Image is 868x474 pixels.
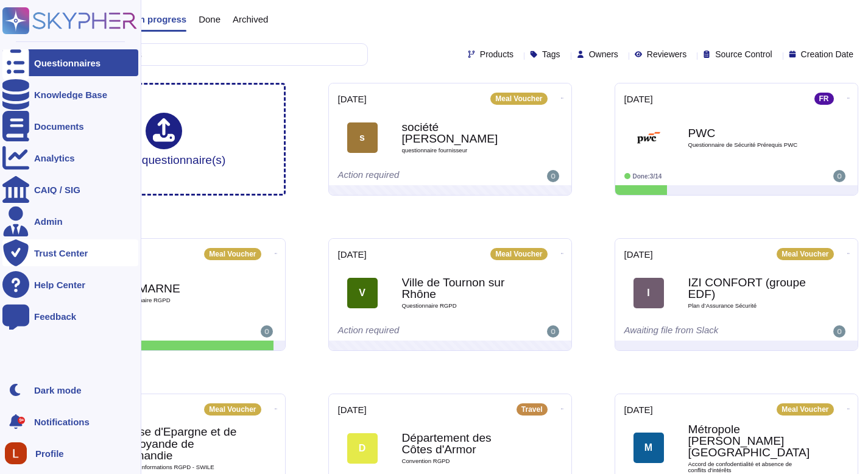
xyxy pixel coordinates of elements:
[2,49,138,76] a: Questionnaires
[2,113,138,140] a: Documents
[2,239,138,266] a: Trust Center
[647,50,686,58] span: Reviewers
[589,50,618,58] span: Owners
[777,403,833,416] div: Meal Voucher
[402,432,524,455] b: Département des Côtes d'Armor
[34,58,101,68] div: Questionnaires
[624,94,653,104] span: [DATE]
[624,325,774,338] div: Awaiting file from Slack
[402,458,524,464] span: Convention RGPD
[833,170,845,182] img: user
[136,15,186,24] span: In progress
[402,303,524,309] span: Questionnaire RGPD
[204,248,261,260] div: Meal Voucher
[480,50,513,58] span: Products
[261,325,273,338] img: user
[34,185,80,194] div: CAIQ / SIG
[48,44,367,65] input: Search by keywords
[633,433,664,463] div: M
[2,208,138,235] a: Admin
[688,461,810,473] span: Accord de confodentialité et absence de conflits d'intérêts
[2,271,138,298] a: Help Center
[777,248,833,260] div: Meal Voucher
[102,113,226,166] div: Upload questionnaire(s)
[347,122,378,153] div: s
[35,449,64,458] span: Profile
[688,303,810,309] span: Plan d’Assurance Sécurité
[402,121,524,144] b: société [PERSON_NAME]
[402,277,524,300] b: Ville de Tournon sur Rhône
[624,405,653,414] span: [DATE]
[338,170,487,182] div: Action required
[633,278,664,308] div: I
[688,127,810,139] b: PWC
[116,426,238,461] b: Caisse d'Epargne et de Prévoyande de Normandie
[338,250,367,259] span: [DATE]
[542,50,560,58] span: Tags
[347,433,378,464] div: D
[18,417,25,424] div: 9+
[2,144,138,171] a: Analytics
[5,442,27,464] img: user
[2,440,35,467] button: user
[116,464,238,470] span: Liste des informations RGPD - SWILE
[624,250,653,259] span: [DATE]
[490,93,547,105] div: Meal Voucher
[2,303,138,330] a: Feedback
[34,312,76,321] div: Feedback
[34,249,88,258] div: Trust Center
[402,147,524,154] span: questionnaire fournisseur
[233,15,268,24] span: Archived
[547,170,559,182] img: user
[688,142,810,148] span: Questionnaire de Sécurité Prérequis PWC
[801,50,853,58] span: Creation Date
[814,93,834,105] div: FR
[116,283,238,294] b: EPAMARNE
[517,403,548,416] div: Travel
[633,122,664,153] img: Logo
[34,154,75,163] div: Analytics
[116,297,238,303] span: Questionnaire RGPD
[547,325,559,338] img: user
[633,173,662,180] span: Done: 3/14
[490,248,547,260] div: Meal Voucher
[2,81,138,108] a: Knowledge Base
[338,325,487,338] div: Action required
[338,94,367,104] span: [DATE]
[34,90,107,99] div: Knowledge Base
[34,122,84,131] div: Documents
[688,423,810,459] b: Métropole [PERSON_NAME][GEOGRAPHIC_DATA]
[34,417,90,426] span: Notifications
[204,403,261,416] div: Meal Voucher
[688,277,810,300] b: IZI CONFORT (groupe EDF)
[34,217,63,226] div: Admin
[34,280,85,289] div: Help Center
[34,386,82,395] div: Dark mode
[338,405,367,414] span: [DATE]
[715,50,772,58] span: Source Control
[347,278,378,308] div: V
[199,15,221,24] span: Done
[833,325,845,338] img: user
[2,176,138,203] a: CAIQ / SIG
